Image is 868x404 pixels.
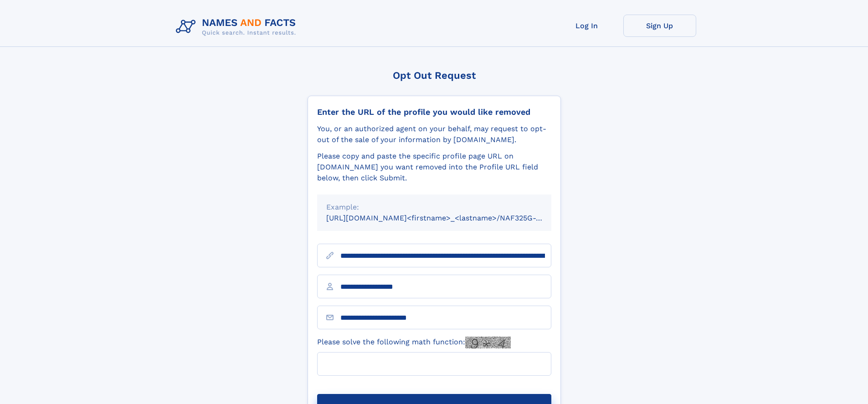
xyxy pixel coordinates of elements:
a: Sign Up [623,15,696,37]
a: Log In [550,15,623,37]
small: [URL][DOMAIN_NAME]<firstname>_<lastname>/NAF325G-xxxxxxxx [326,214,569,222]
div: You, or an authorized agent on your behalf, may request to opt-out of the sale of your informatio... [317,123,551,145]
div: Example: [326,202,542,213]
div: Opt Out Request [308,70,561,81]
div: Enter the URL of the profile you would like removed [317,107,551,117]
div: Please copy and paste the specific profile page URL on [DOMAIN_NAME] you want removed into the Pr... [317,151,551,184]
img: Logo Names and Facts [172,15,303,39]
label: Please solve the following math function: [317,337,511,348]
